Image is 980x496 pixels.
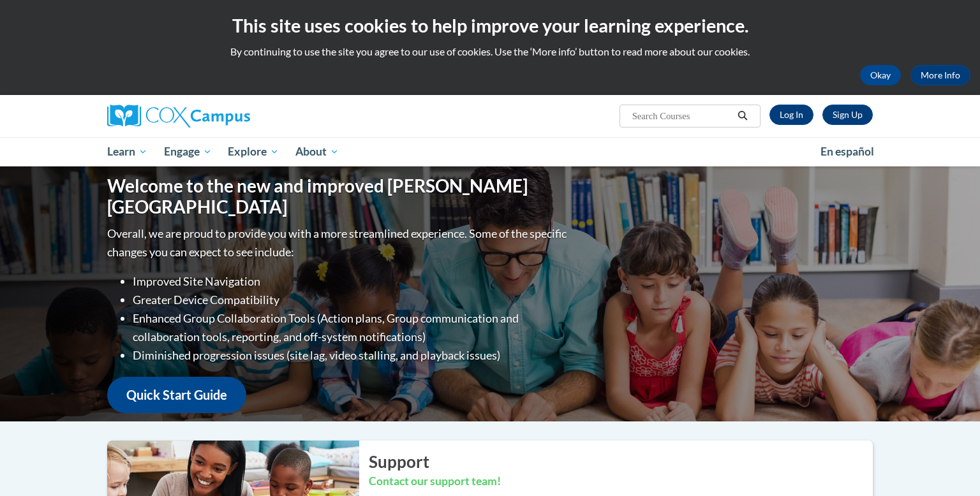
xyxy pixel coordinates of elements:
img: Cox Campus [107,105,250,128]
a: Log In [769,105,813,125]
p: By continuing to use the site you agree to our use of cookies. Use the ‘More info’ button to read... [10,45,970,59]
a: More Info [910,65,970,85]
li: Greater Device Compatibility [133,291,570,309]
button: Search [733,108,752,124]
div: Main menu [88,137,892,166]
a: Quick Start Guide [107,377,246,413]
a: Register [822,105,873,125]
span: About [295,144,339,159]
h1: Welcome to the new and improved [PERSON_NAME][GEOGRAPHIC_DATA] [107,175,570,218]
h3: Contact our support team! [369,474,873,490]
a: Engage [156,137,220,166]
span: En español [820,145,874,158]
li: Enhanced Group Collaboration Tools (Action plans, Group communication and collaboration tools, re... [133,309,570,346]
input: Search Courses [631,108,733,124]
a: Cox Campus [107,105,350,128]
span: Explore [228,144,279,159]
li: Improved Site Navigation [133,272,570,291]
a: About [287,137,347,166]
a: En español [812,138,882,165]
span: Learn [107,144,147,159]
a: Learn [99,137,156,166]
h2: Support [369,450,873,473]
a: Explore [219,137,287,166]
p: Overall, we are proud to provide you with a more streamlined experience. Some of the specific cha... [107,224,570,261]
h2: This site uses cookies to help improve your learning experience. [10,13,970,38]
span: Engage [164,144,212,159]
li: Diminished progression issues (site lag, video stalling, and playback issues) [133,346,570,365]
button: Okay [860,65,901,85]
